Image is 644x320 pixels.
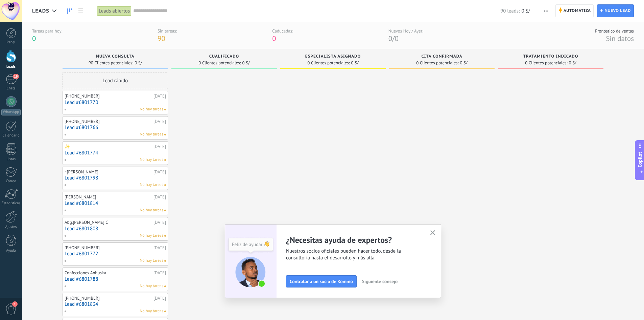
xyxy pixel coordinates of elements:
span: No hay tareas [140,258,163,264]
div: Chats [1,86,21,91]
a: Lead #6801766 [65,125,166,130]
div: Calendario [1,133,21,138]
div: Ajustes [1,225,21,229]
span: 0 S/ [569,61,576,65]
a: Lista [75,4,87,18]
span: No hay nada asignado [164,311,166,312]
div: [DATE] [153,245,166,251]
span: No hay nada asignado [164,184,166,186]
span: 0 S/ [521,8,530,14]
div: WhatsApp [1,109,21,115]
div: Caducadas: [272,28,293,34]
a: Lead #6801788 [65,276,166,282]
div: Estadísticas [1,201,21,206]
div: [DATE] [153,144,166,149]
button: Más [541,4,551,17]
span: No hay nada asignado [164,235,166,237]
span: No hay tareas [140,308,163,314]
span: 0 [395,34,399,43]
span: 0 [32,34,36,43]
span: Nuevo lead [604,5,631,17]
div: Especialista asignado [284,54,382,60]
div: [DATE] [153,270,166,276]
div: Lead rápido [63,72,168,89]
button: Siguiente consejo [359,276,401,286]
div: Leads abiertos [97,6,132,16]
span: No hay nada asignado [164,210,166,211]
span: No hay nada asignado [164,260,166,262]
div: Tareas para hoy: [32,28,62,34]
span: 19 [13,74,19,79]
a: Lead #6801772 [65,251,166,257]
div: [DATE] [153,220,166,225]
div: Leads [1,65,21,69]
span: Automatiza [564,5,591,17]
span: No hay tareas [140,283,163,289]
div: [PHONE_NUMBER] [65,93,152,99]
div: Sin tareas: [158,28,177,34]
div: [DATE] [153,169,166,175]
span: Especialista asignado [305,54,361,59]
a: Lead #6801834 [65,301,166,307]
span: No hay tareas [140,182,163,188]
a: Lead #6801774 [65,150,166,156]
div: Nuevos Hoy / Ayer: [388,28,423,34]
span: No hay tareas [140,157,163,163]
div: Correo [1,179,21,184]
button: Contratar a un socio de Kommo [286,275,357,287]
div: [DATE] [153,194,166,200]
div: Ayuda [1,249,21,253]
span: / [392,34,395,43]
div: Cualificado [175,54,273,60]
span: No hay tareas [140,106,163,112]
span: No hay nada asignado [164,285,166,287]
div: Nueva consulta [66,54,165,60]
a: Leads [64,4,75,18]
span: Cita confirmada [421,54,462,59]
span: Nuestros socios oficiales pueden hacer todo, desde la consultoría hasta el desarrollo y más allá. [286,248,422,261]
span: No hay nada asignado [164,109,166,110]
div: [PHONE_NUMBER] [65,245,152,251]
span: No hay tareas [140,207,163,213]
div: Abg.[PERSON_NAME] C [65,220,152,225]
span: Cualificado [209,54,239,59]
span: No hay nada asignado [164,134,166,135]
h2: ¿Necesitas ayuda de expertos? [286,235,422,245]
span: 0 S/ [351,61,359,65]
div: Panel [1,40,21,45]
span: No hay tareas [140,233,163,239]
a: Lead #6801770 [65,100,166,105]
div: [PHONE_NUMBER] [65,119,152,124]
div: [PERSON_NAME] [65,194,152,200]
a: Nuevo lead [597,4,634,17]
span: 1 [12,301,18,307]
span: No hay tareas [140,131,163,137]
span: 90 leads: [500,8,520,14]
span: Sin datos [606,34,634,43]
span: Contratar a un socio de Kommo [290,279,353,284]
div: ~[PERSON_NAME] [65,169,152,175]
span: 90 Clientes potenciales: [89,61,133,65]
div: Tratamiento indicado [501,54,600,60]
div: Cita confirmada [392,54,491,60]
span: 0 Clientes potenciales: [525,61,567,65]
span: 0 [272,34,276,43]
div: [PHONE_NUMBER] [65,296,152,301]
span: Leads [32,8,49,14]
div: [DATE] [153,119,166,124]
span: Copilot [637,152,643,167]
div: [DATE] [153,296,166,301]
div: Pronóstico de ventas [595,28,634,34]
span: 0 S/ [135,61,142,65]
span: 0 Clientes potenciales: [416,61,458,65]
span: Tratamiento indicado [523,54,578,59]
span: Nueva consulta [96,54,134,59]
span: 0 S/ [460,61,468,65]
a: Lead #6801808 [65,226,166,232]
a: Lead #6801798 [65,175,166,181]
span: 0 S/ [242,61,250,65]
div: Confecciones Anhuska [65,270,152,276]
span: 0 Clientes potenciales: [307,61,350,65]
span: 90 [158,34,165,43]
span: 0 [388,34,392,43]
